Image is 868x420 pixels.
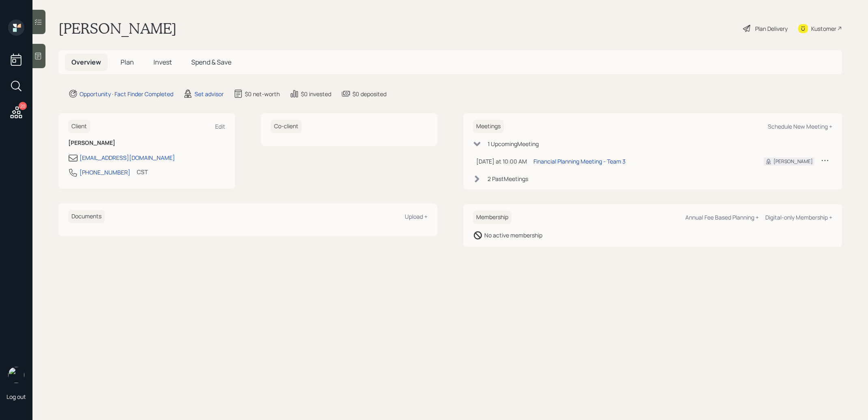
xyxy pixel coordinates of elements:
div: Annual Fee Based Planning + [685,213,759,221]
h6: Client [68,120,90,133]
div: Financial Planning Meeting - Team 3 [533,157,626,166]
div: [PHONE_NUMBER] [80,168,130,177]
div: 1 Upcoming Meeting [488,140,539,148]
div: 20 [19,102,27,110]
h6: Meetings [473,120,504,133]
div: CST [137,168,148,176]
span: Overview [71,58,101,67]
div: No active membership [484,231,542,239]
div: Digital-only Membership + [765,213,832,221]
div: Set advisor [194,90,224,98]
span: Invest [153,58,172,67]
div: $0 deposited [352,90,386,98]
div: $0 invested [301,90,331,98]
h6: Membership [473,211,512,224]
div: Schedule New Meeting + [768,123,832,130]
div: Log out [6,393,26,401]
span: Spend & Save [191,58,231,67]
div: Edit [215,123,225,130]
span: Plan [121,58,134,67]
div: [EMAIL_ADDRESS][DOMAIN_NAME] [80,153,175,162]
div: 2 Past Meeting s [488,174,528,183]
div: Opportunity · Fact Finder Completed [80,90,173,98]
h6: Documents [68,210,105,223]
h1: [PERSON_NAME] [58,19,177,37]
img: treva-nostdahl-headshot.png [8,367,24,383]
div: [DATE] at 10:00 AM [476,157,527,166]
div: Upload + [405,213,428,220]
div: [PERSON_NAME] [773,158,813,165]
div: $0 net-worth [245,90,280,98]
h6: [PERSON_NAME] [68,140,225,146]
h6: Co-client [271,120,302,133]
div: Plan Delivery [755,24,788,33]
div: Kustomer [811,24,836,33]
